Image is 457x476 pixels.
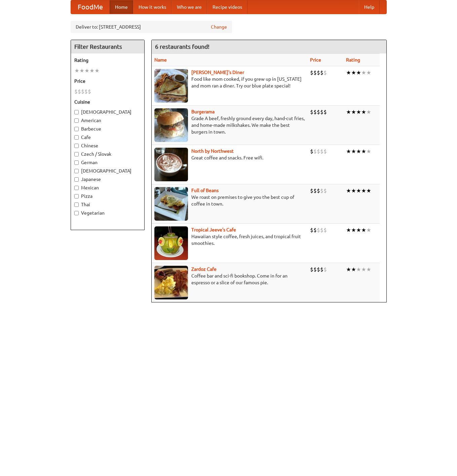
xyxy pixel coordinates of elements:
[356,226,361,234] li: ★
[74,110,79,114] input: [DEMOGRAPHIC_DATA]
[346,69,351,76] li: ★
[74,169,79,173] input: [DEMOGRAPHIC_DATA]
[366,148,371,155] li: ★
[366,108,371,116] li: ★
[154,194,305,207] p: We roast on premises to give you the best cup of coffee in town.
[191,227,236,232] a: Tropical Jeeve's Cafe
[74,194,79,198] input: Pizza
[74,176,141,183] label: Japanese
[323,226,327,234] li: $
[89,67,94,74] li: ★
[323,69,327,76] li: $
[323,108,327,116] li: $
[154,76,305,89] p: Food like mom cooked, if you grew up in [US_STATE] and mom ran a diner. Try our blue plate special!
[74,193,141,199] label: Pizza
[313,69,317,76] li: $
[351,187,356,194] li: ★
[366,69,371,76] li: ★
[346,108,351,116] li: ★
[317,108,320,116] li: $
[74,125,141,132] label: Barbecue
[317,226,320,234] li: $
[211,24,227,30] a: Change
[356,148,361,155] li: ★
[154,57,167,63] a: Name
[172,0,207,14] a: Who we are
[74,99,141,105] h5: Cuisine
[310,69,313,76] li: $
[366,266,371,273] li: ★
[154,154,305,161] p: Great coffee and snacks. Free wifi.
[317,69,320,76] li: $
[351,108,356,116] li: ★
[313,108,317,116] li: $
[74,184,141,191] label: Mexican
[74,151,141,157] label: Czech / Slovak
[346,57,360,63] a: Rating
[74,57,141,64] h5: Rating
[323,148,327,155] li: $
[191,70,244,75] a: [PERSON_NAME]'s Diner
[110,0,133,14] a: Home
[361,69,366,76] li: ★
[154,187,188,221] img: beans.jpg
[313,226,317,234] li: $
[74,118,79,123] input: American
[320,226,323,234] li: $
[356,69,361,76] li: ★
[71,40,144,53] h4: Filter Restaurants
[351,266,356,273] li: ★
[356,187,361,194] li: ★
[84,67,89,74] li: ★
[154,266,188,299] img: zardoz.jpg
[191,266,217,272] a: Zardoz Cafe
[191,188,219,193] a: Full of Beans
[74,211,79,215] input: Vegetarian
[323,187,327,194] li: $
[154,148,188,181] img: north.jpg
[79,67,84,74] li: ★
[191,148,234,154] a: North by Northwest
[317,148,320,155] li: $
[81,88,84,95] li: $
[74,127,79,131] input: Barbecue
[94,67,100,74] li: ★
[74,210,141,216] label: Vegetarian
[74,144,79,148] input: Chinese
[320,148,323,155] li: $
[191,109,215,114] a: Burgerama
[84,88,88,95] li: $
[74,201,141,208] label: Thai
[310,266,313,273] li: $
[74,134,141,141] label: Cafe
[310,57,321,63] a: Price
[351,226,356,234] li: ★
[351,69,356,76] li: ★
[207,0,247,14] a: Recipe videos
[356,108,361,116] li: ★
[351,148,356,155] li: ★
[74,117,141,124] label: American
[310,148,313,155] li: $
[320,266,323,273] li: $
[88,88,91,95] li: $
[359,0,380,14] a: Help
[356,266,361,273] li: ★
[320,108,323,116] li: $
[317,187,320,194] li: $
[74,186,79,190] input: Mexican
[310,226,313,234] li: $
[154,115,305,135] p: Grade A beef, freshly ground every day, hand-cut fries, and home-made milkshakes. We make the bes...
[313,266,317,273] li: $
[74,142,141,149] label: Chinese
[74,152,79,156] input: Czech / Slovak
[361,187,366,194] li: ★
[346,266,351,273] li: ★
[366,226,371,234] li: ★
[313,148,317,155] li: $
[320,187,323,194] li: $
